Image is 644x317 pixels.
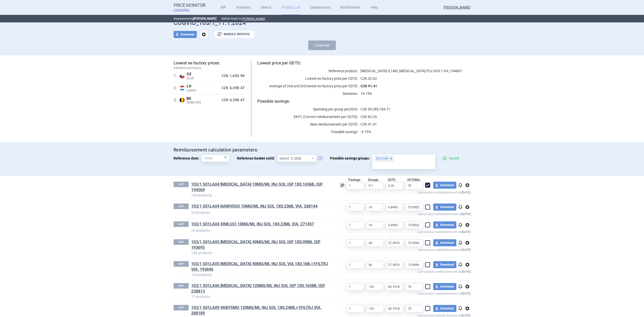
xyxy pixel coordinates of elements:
[348,178,360,182] span: Package
[308,41,336,50] button: Create list
[187,72,220,76] span: CZ
[174,15,470,22] p: Impersonating Switch back to
[174,221,189,227] p: LIST
[462,248,470,252] strong: [DATE]
[191,283,331,294] a: 103/1 S01LA06 [MEDICAL_DATA] 120MG/ML INJ SOL ISP 1X0,165ML ISP, 238813
[257,91,358,96] p: Deviation:
[174,97,180,103] span: 3 .
[187,76,220,80] span: SCUP
[277,154,316,162] select: Reference basket valid:
[462,191,470,194] strong: [DATE]
[462,270,470,273] strong: [DATE]
[191,261,331,272] a: 103/1 S01LA05 [MEDICAL_DATA] 40MG/ML INJ SOL VIA 1X0,1ML+1FILTRJ VIA, 193696
[358,76,470,81] p: CZK 23.63
[237,154,277,162] span: Reference basket valid:
[174,182,189,187] p: LIST
[191,239,331,250] a: 103/1 S01LA05 [MEDICAL_DATA] 40MG/ML INJ SOL ISP 1X0,09ML ISP, 193695
[433,182,456,189] button: Download
[187,96,220,101] span: BE
[257,76,358,81] p: Lowest ex-factory price per ODTD:
[358,91,470,96] p: 74.15%
[257,107,358,112] p: Spending per group per 2024 :
[331,229,470,234] p: Last product added/removed on
[191,204,317,209] a: 103/1 S01LA04 RANIVISIO 10MG/ML INJ SOL 1X0,23ML VIA, 268144
[174,261,189,267] p: LIST
[191,221,331,228] h1: 103/1 S01LA04 XIMLUCI 10MG/ML INJ SOL 1X0,23ML VIA, 271457
[191,182,331,193] a: 103/1 S01LA04 [MEDICAL_DATA] 10MG/ML INJ SOL ISP 1X0,165ML ISP, 194569
[174,239,189,245] p: LIST
[180,98,185,103] img: Belgium
[174,154,202,162] span: Reference date:
[174,73,180,79] span: 1 .
[257,122,358,127] p: New reimbursement per ODTD:
[187,84,220,89] span: LU
[191,239,331,250] h1: 103/1 S01LA05 EYLEA 40MG/ML INJ SOL ISP 1X0,09ML ISP, 193695
[174,305,189,310] p: LIST
[433,239,456,246] button: Download
[191,305,331,316] a: 103/1 S01LA09 VABYSMO 120MG/ML INJ SOL 1X0,24ML+1FILTRJ VIA, 268189
[358,68,470,73] p: [MEDICAL_DATA] 9,1MG [MEDICAL_DATA] PLV DOS 1 IHL , 194807
[174,204,189,209] p: LIST
[331,211,470,216] p: Last product added/removed on
[180,73,185,78] img: Czech Republic
[331,247,470,252] p: Last product added/removed on
[174,3,206,12] a: Price MonitorCOGVIO
[180,86,185,91] img: Luxembourg
[433,204,456,211] button: Download
[220,86,245,90] div: CZK 6,398.47
[193,17,216,20] strong: [PERSON_NAME]
[375,155,394,162] div: S01LA06
[191,210,331,215] p: 33 products
[433,305,456,312] button: Download
[462,212,470,216] strong: [DATE]
[433,283,456,290] button: Download
[191,272,331,277] p: 165 products
[174,3,206,8] strong: Price Monitor
[368,178,378,182] span: Dosage
[374,162,433,169] input: Possible savings groups:S01LA06
[407,178,420,182] span: ODTDBAL
[220,74,245,78] div: CZK 1,653.99
[358,107,470,112] p: CZK 90,285,184.71
[433,261,456,268] button: Download
[174,8,196,12] span: COGVIO
[331,269,470,273] p: Last product added/removed on
[358,122,470,127] p: CZK 91.41
[191,193,331,198] p: 139 products
[174,283,189,289] p: LIST
[257,129,358,134] p: Possible savings:
[187,89,220,92] span: Legilux
[174,66,245,70] span: (reference product)
[433,221,456,228] button: Download
[224,154,227,160] div: ×
[358,129,470,134] p: -9.75%
[360,84,377,88] strong: CZK 91.41
[174,60,245,70] h5: Lowest ex-factory prices:
[202,154,229,162] input: Reference date:×
[242,17,265,21] button: [PERSON_NAME]
[191,204,331,210] h1: 103/1 S01LA04 RANIVISIO 10MG/ML INJ SOL 1X0,23ML VIA, 268144
[174,85,180,91] span: 2 .
[191,221,314,227] a: 103/1 S01LA04 XIMLUCI 10MG/ML INJ SOL 1X0,23ML VIA, 271457
[331,189,470,194] p: Last product added/removed on
[443,154,468,162] div: Saved!
[257,60,470,66] h5: Lowest price per ODTD:
[174,19,470,27] h1: COGVIO_103/1_11.1.2024
[191,283,331,294] h1: 103/1 S01LA06 BEOVU 120MG/ML INJ SOL ISP 1X0,165ML ISP, 238813
[215,31,254,38] button: Module specific
[191,182,331,193] h1: 103/1 S01LA04 LUCENTIS 10MG/ML INJ SOL ISP 1X0,165ML ISP, 194569
[191,261,331,272] h1: 103/1 S01LA05 EYLEA 40MG/ML INJ SOL VIA 1X0,1ML+1FILTRJ VIA, 193696
[331,291,470,295] p: Last product added/removed on
[388,178,395,182] span: ODTD
[330,154,372,162] span: Possible savings groups:
[462,230,470,234] strong: [DATE]
[257,99,470,104] h5: Possible savings:
[462,292,470,295] strong: [DATE]
[191,228,331,233] p: 24 products
[187,101,220,104] span: INAMI RPS
[358,114,470,119] p: CZK 83.29
[257,84,358,89] p: Average of 2nd and 3rd lowest ex-factory price per ODTD:
[191,250,331,255] p: 140 products
[257,68,358,73] p: Reference product:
